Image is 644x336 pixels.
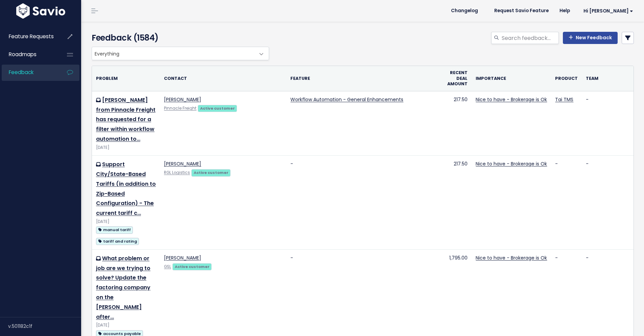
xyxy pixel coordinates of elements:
a: Workflow Automation - General Enhancements [290,96,403,103]
div: [DATE] [96,218,156,225]
a: Active customer [198,105,237,111]
a: Active customer [172,263,212,270]
a: Pinnacle Freight [164,106,196,111]
th: Recent deal amount [443,66,472,91]
a: Active customer [191,169,231,176]
div: [DATE] [96,144,156,151]
h4: Feedback (1584) [92,32,266,44]
strong: Active customer [194,170,229,175]
th: Feature [286,66,443,91]
th: Problem [92,66,160,91]
span: Feedback [9,69,33,76]
span: Hi [PERSON_NAME] [583,8,633,14]
a: [PERSON_NAME] [164,254,201,261]
a: Nice to have - Brokerage is Ok [476,160,547,167]
a: Nice to have - Brokerage is Ok [476,96,547,103]
a: Roadmaps [2,47,56,62]
th: Product [551,66,582,91]
div: [DATE] [96,322,156,329]
a: What problem or job are we trying to solve? Update the factoring company on the [PERSON_NAME] after… [96,254,150,321]
a: Tai TMS [555,96,573,103]
span: tariff and rating [96,238,139,245]
th: Importance [472,66,551,91]
div: v.501182c1f [8,317,81,335]
span: manual tariff [96,226,133,233]
a: manual tariff [96,225,133,234]
td: - [551,156,582,250]
td: 217.50 [443,156,472,250]
a: Hi [PERSON_NAME] [575,6,639,16]
span: Changelog [451,8,478,13]
a: [PERSON_NAME] [164,160,201,167]
strong: Active customer [200,106,235,111]
td: 217.50 [443,91,472,155]
td: - [286,156,443,250]
a: Feature Requests [2,29,56,44]
a: [PERSON_NAME] from Pinnacle Freight has requested for a filter within workflow automation to… [96,96,156,143]
a: [PERSON_NAME] [164,96,201,103]
th: Contact [160,66,286,91]
span: Feature Requests [9,33,54,40]
a: Help [554,6,575,16]
span: Everything [92,47,255,60]
a: tariff and rating [96,237,139,245]
a: RGL Logistics [164,170,190,175]
img: logo-white.9d6f32f41409.svg [15,3,67,19]
input: Search feedback... [501,32,559,44]
strong: Active customer [175,264,210,269]
a: Request Savio Feature [489,6,554,16]
a: Feedback [2,65,56,80]
span: Roadmaps [9,51,37,58]
span: Everything [92,47,269,60]
a: New Feedback [563,32,618,44]
a: GSL [164,264,171,269]
a: Nice to have - Brokerage is Ok [476,254,547,261]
